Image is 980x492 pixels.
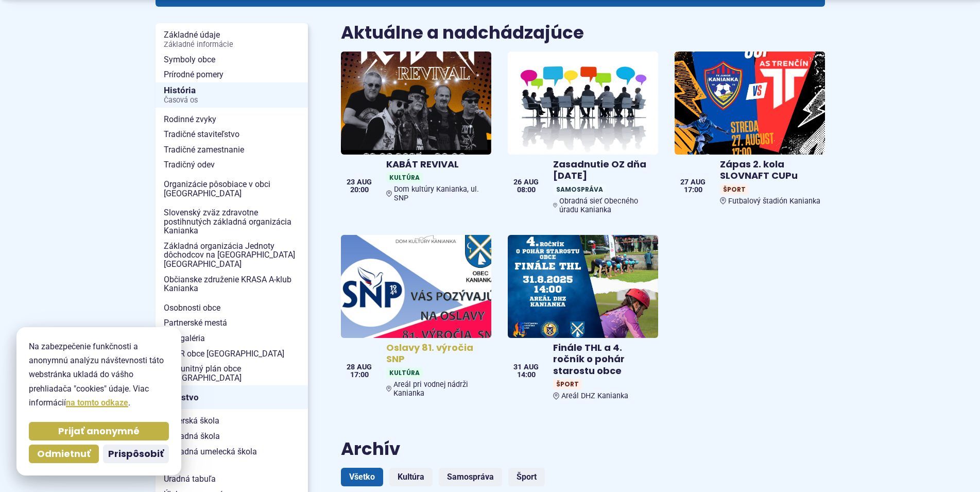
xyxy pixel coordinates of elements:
[394,185,487,202] span: Dom kultúry Kanianka, ul. SNP
[720,184,749,195] span: Šport
[680,179,689,186] span: 27
[156,429,308,444] a: Základná škola
[357,364,372,371] span: aug
[341,235,491,402] a: Oslavy 81. výročia SNP KultúraAreál pri vodnej nádrži Kanianka 28 aug 17:00
[156,361,308,385] a: Komunitný plán obce [GEOGRAPHIC_DATA]
[508,468,545,486] a: Šport
[156,272,308,296] a: Občianske združenie KRASA A-klub Kanianka
[513,179,522,186] span: 26
[164,444,300,460] span: Základná umelecká škola
[29,340,169,410] p: Na zabezpečenie funkčnosti a anonymnú analýzu návštevnosti táto webstránka ukladá do vášho prehli...
[156,27,308,52] a: Základné údajeZákladné informácie
[164,82,300,108] span: História
[164,413,300,429] span: Materská škola
[386,159,487,171] h4: KABÁT REVIVAL
[164,471,300,487] span: Úradná tabuľa
[386,367,423,378] span: Kultúra
[37,448,91,460] span: Odmietnuť
[561,392,628,400] span: Areál DHZ Kanianka
[386,342,487,365] h4: Oslavy 81. výročia SNP
[164,300,300,316] span: Osobnosti obce
[164,239,300,272] span: Základná organizácia Jednoty dôchodcov na [GEOGRAPHIC_DATA] [GEOGRAPHIC_DATA]
[720,159,821,182] h4: Zápas 2. kola SLOVNAFT CUPu
[156,112,308,127] a: Rodinné zvyky
[524,179,539,186] span: aug
[508,52,658,218] a: Zasadnutie OZ dňa [DATE] SamosprávaObradná sieť Obecného úradu Kanianka 26 aug 08:00
[513,186,539,194] span: 08:00
[347,179,355,186] span: 23
[156,67,308,82] a: Prírodné pomery
[156,444,308,460] a: Základná umelecká škola
[164,96,300,105] span: Časová os
[347,364,355,371] span: 28
[341,439,825,459] h2: Archív
[164,331,300,346] span: Fotogaléria
[164,389,300,405] span: Školstvo
[164,127,300,142] span: Tradičné staviteľstvo
[156,177,308,201] a: Organizácie pôsobiace v obci [GEOGRAPHIC_DATA]
[164,157,300,173] span: Tradičný odev
[164,41,300,49] span: Základné informácie
[66,398,128,408] a: na tomto odkaze
[341,23,825,42] h2: Aktuálne a nadchádzajúce
[156,239,308,272] a: Základná organizácia Jednoty dôchodcov na [GEOGRAPHIC_DATA] [GEOGRAPHIC_DATA]
[164,272,300,296] span: Občianske združenie KRASA A-klub Kanianka
[156,385,308,409] a: Školstvo
[347,371,372,379] span: 17:00
[347,186,372,194] span: 20:00
[108,448,164,460] span: Prispôsobiť
[164,346,300,362] span: PHSR obce [GEOGRAPHIC_DATA]
[553,379,582,389] span: Šport
[156,346,308,362] a: PHSR obce [GEOGRAPHIC_DATA]
[341,52,491,207] a: KABÁT REVIVAL KultúraDom kultúry Kanianka, ul. SNP 23 aug 20:00
[357,179,372,186] span: aug
[553,342,654,377] h4: Finále THL a 4. ročník o pohár starostu obce
[156,331,308,346] a: Fotogaléria
[691,179,706,186] span: aug
[524,364,539,371] span: aug
[164,361,300,385] span: Komunitný plán obce [GEOGRAPHIC_DATA]
[156,413,308,429] a: Materská škola
[156,205,308,239] a: Slovenský zväz zdravotne postihnutých základná organizácia Kanianka
[164,52,300,67] span: Symboly obce
[156,52,308,67] a: Symboly obce
[29,445,99,463] button: Odmietnuť
[559,197,654,214] span: Obradná sieť Obecného úradu Kanianka
[513,364,522,371] span: 31
[164,205,300,239] span: Slovenský zväz zdravotne postihnutých základná organizácia Kanianka
[164,142,300,158] span: Tradičné zamestnanie
[103,445,169,463] button: Prispôsobiť
[29,422,169,440] button: Prijať anonymné
[675,52,825,210] a: Zápas 2. kola SLOVNAFT CUPu ŠportFutbalový štadión Kanianka 27 aug 17:00
[164,429,300,444] span: Základná škola
[553,159,654,182] h4: Zasadnutie OZ dňa [DATE]
[513,371,539,379] span: 14:00
[156,142,308,158] a: Tradičné zamestnanie
[156,315,308,331] a: Partnerské mestá
[58,426,140,437] span: Prijať anonymné
[680,186,706,194] span: 17:00
[164,67,300,82] span: Prírodné pomery
[728,197,820,206] span: Futbalový štadión Kanianka
[164,315,300,331] span: Partnerské mestá
[156,157,308,173] a: Tradičný odev
[341,468,383,486] a: Všetko
[508,235,658,405] a: Finále THL a 4. ročník o pohár starostu obce ŠportAreál DHZ Kanianka 31 aug 14:00
[156,300,308,316] a: Osobnosti obce
[553,184,606,195] span: Samospráva
[164,177,300,201] span: Organizácie pôsobiace v obci [GEOGRAPHIC_DATA]
[386,172,423,183] span: Kultúra
[393,380,487,398] span: Areál pri vodnej nádrži Kanianka
[439,468,502,486] a: Samospráva
[156,127,308,142] a: Tradičné staviteľstvo
[156,82,308,108] a: HistóriaČasová os
[164,27,300,52] span: Základné údaje
[389,468,433,486] a: Kultúra
[156,471,308,487] a: Úradná tabuľa
[164,112,300,127] span: Rodinné zvyky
